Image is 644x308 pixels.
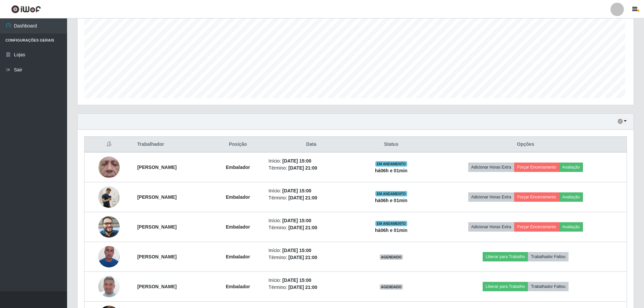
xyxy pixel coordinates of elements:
span: AGENDADO [380,254,403,260]
time: [DATE] 15:00 [282,188,311,193]
strong: [PERSON_NAME] [137,224,176,230]
span: EM ANDAMENTO [375,221,407,226]
strong: há 06 h e 01 min [375,168,408,173]
time: [DATE] 21:00 [288,165,317,171]
th: Trabalhador [133,137,211,152]
button: Forçar Encerramento [514,222,559,232]
strong: [PERSON_NAME] [137,165,176,170]
strong: há 06 h e 01 min [375,198,408,203]
th: Posição [211,137,265,152]
time: [DATE] 21:00 [288,285,317,290]
li: Início: [269,277,354,284]
th: Opções [425,137,627,152]
strong: [PERSON_NAME] [137,254,176,259]
time: [DATE] 15:00 [282,158,311,164]
button: Trabalhador Faltou [528,282,569,291]
li: Início: [269,158,354,165]
button: Avaliação [559,163,583,172]
button: Avaliação [559,222,583,232]
time: [DATE] 15:00 [282,218,311,223]
span: AGENDADO [380,284,403,290]
strong: Embalador [226,284,250,289]
th: Data [265,137,358,152]
time: [DATE] 21:00 [288,195,317,200]
button: Trabalhador Faltou [528,252,569,261]
button: Avaliação [559,192,583,202]
button: Liberar para Trabalho [483,252,528,261]
img: CoreUI Logo [11,5,41,13]
li: Início: [269,187,354,194]
time: [DATE] 15:00 [282,278,311,283]
li: Início: [269,247,354,254]
span: EM ANDAMENTO [375,161,407,167]
strong: Embalador [226,224,250,230]
img: 1755090695387.jpeg [98,212,120,241]
img: 1748899512620.jpeg [98,267,120,306]
th: Status [358,137,424,152]
button: Adicionar Horas Extra [468,222,514,232]
strong: [PERSON_NAME] [137,194,176,200]
button: Adicionar Horas Extra [468,163,514,172]
button: Adicionar Horas Extra [468,192,514,202]
img: 1728497043228.jpeg [98,242,120,271]
span: EM ANDAMENTO [375,191,407,196]
time: [DATE] 15:00 [282,248,311,253]
img: 1747494723003.jpeg [98,143,120,191]
strong: Embalador [226,194,250,200]
strong: Embalador [226,254,250,259]
strong: há 06 h e 01 min [375,228,408,233]
time: [DATE] 21:00 [288,255,317,260]
strong: [PERSON_NAME] [137,284,176,289]
button: Forçar Encerramento [514,163,559,172]
time: [DATE] 21:00 [288,225,317,230]
button: Forçar Encerramento [514,192,559,202]
li: Término: [269,254,354,261]
li: Término: [269,194,354,201]
li: Término: [269,284,354,291]
li: Início: [269,217,354,224]
strong: Embalador [226,165,250,170]
li: Término: [269,224,354,231]
button: Liberar para Trabalho [483,282,528,291]
img: 1754225362816.jpeg [98,178,120,216]
li: Término: [269,165,354,172]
